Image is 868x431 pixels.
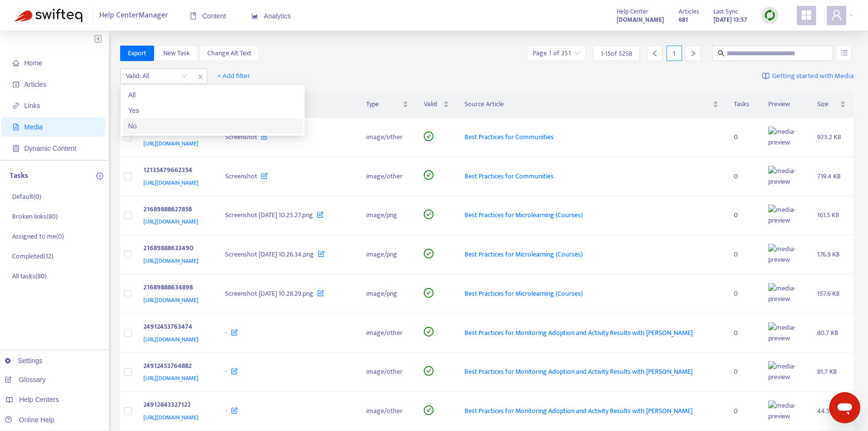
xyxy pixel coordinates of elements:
[143,243,206,255] div: 21689888633490
[734,367,753,377] div: 0
[99,6,168,25] span: Help Center Manager
[358,157,416,196] td: image/other
[713,15,747,25] strong: [DATE] 13:57
[424,327,434,336] span: check-circle
[225,327,227,338] span: -
[128,121,297,131] div: No
[817,328,846,338] div: 80.7 KB
[12,251,53,261] p: Completed ( 12 )
[217,70,250,82] span: + Add filter
[817,99,838,110] span: Size
[465,288,583,299] span: Best Practices for Microlearning (Courses)
[424,405,434,415] span: check-circle
[764,9,776,21] img: sync.dc5367851b00ba804db3.png
[24,144,76,152] span: Dynamic Content
[831,9,842,21] span: user
[841,49,848,56] span: unordered-list
[726,91,760,118] th: Tasks
[734,132,753,143] div: 0
[123,118,303,134] div: No
[143,399,206,412] div: 24912843327122
[817,210,846,221] div: 161.5 KB
[190,12,226,20] span: Content
[734,288,753,299] div: 0
[15,9,82,22] img: Swifteq
[123,87,303,103] div: All
[465,209,583,221] span: Best Practices for Microlearning (Courses)
[679,15,688,25] strong: 681
[465,405,693,416] span: Best Practices for Monitoring Adoption and Activity Results with [PERSON_NAME]
[13,102,19,109] span: link
[225,209,313,221] span: Screenshot [DATE] 10.25.27.png
[768,127,797,148] img: media-preview
[96,173,103,179] span: plus-circle
[251,12,291,20] span: Analytics
[424,209,434,219] span: check-circle
[760,91,810,118] th: Preview
[200,46,259,61] button: Change Alt Text
[768,244,797,265] img: media-preview
[225,249,314,260] span: Screenshot [DATE] 10.26.34.png
[143,321,206,334] div: 24912453763474
[24,80,46,88] span: Articles
[651,50,658,57] span: left
[465,327,693,338] span: Best Practices for Monitoring Adoption and Activity Results with [PERSON_NAME]
[143,295,199,305] span: [URL][DOMAIN_NAME]
[768,283,797,304] img: media-preview
[143,139,199,148] span: [URL][DOMAIN_NAME]
[225,171,257,182] span: Screenshot
[13,145,19,152] span: container
[424,249,434,258] span: check-circle
[194,71,207,82] span: close
[817,171,846,182] div: 719.4 KB
[768,400,797,422] img: media-preview
[251,13,258,19] span: area-chart
[5,376,46,383] a: Glossary
[465,131,554,143] span: Best Practices for Communities
[718,50,725,57] span: search
[809,91,853,118] th: Size
[617,6,649,17] span: Help Center
[163,48,190,59] span: New Task
[13,124,19,130] span: file-image
[424,288,434,298] span: check-circle
[734,171,753,182] div: 0
[210,68,258,84] button: + Add filter
[143,373,199,383] span: [URL][DOMAIN_NAME]
[19,396,59,403] span: Help Centers
[366,99,400,110] span: Type
[24,123,43,131] span: Media
[817,249,846,260] div: 176.9 KB
[817,288,846,299] div: 157.6 KB
[817,367,846,377] div: 81.7 KB
[416,91,457,118] th: Valid
[225,288,313,299] span: Screenshot [DATE] 10.28.29.png
[837,46,852,61] button: unordered-list
[123,103,303,118] div: Yes
[12,271,46,281] p: All tasks ( 80 )
[679,6,699,17] span: Articles
[801,9,812,21] span: appstore
[155,46,198,61] button: New Task
[617,14,664,25] a: [DOMAIN_NAME]
[143,361,206,373] div: 24912453764882
[5,357,43,365] a: Settings
[120,46,154,61] button: Export
[617,15,664,25] strong: [DOMAIN_NAME]
[12,231,64,241] p: Assigned to me ( 0 )
[143,217,199,226] span: [URL][DOMAIN_NAME]
[768,205,797,226] img: media-preview
[762,68,853,84] a: Getting started with Media
[465,171,554,182] span: Best Practices for Communities
[5,416,54,424] a: Online Help
[424,131,434,141] span: check-circle
[225,131,257,143] span: Screenshot
[772,71,853,82] span: Getting started with Media
[768,361,797,383] img: media-preview
[465,99,711,110] span: Source Article
[143,256,199,266] span: [URL][DOMAIN_NAME]
[190,13,197,19] span: book
[734,328,753,338] div: 0
[143,204,206,217] div: 21689888627858
[358,91,416,118] th: Type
